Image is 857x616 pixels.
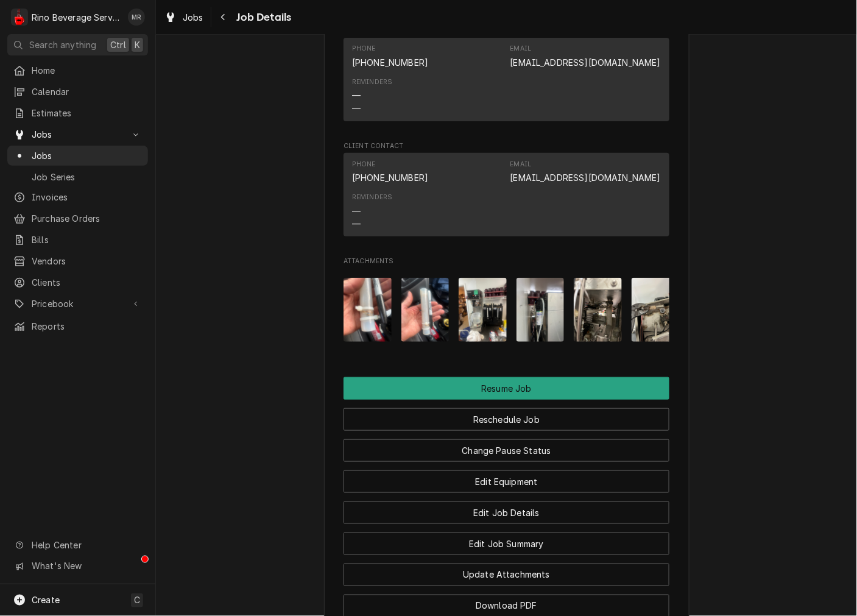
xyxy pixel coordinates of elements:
div: Reminders [352,77,392,87]
div: Client Contact List [344,153,669,242]
div: Email [510,44,532,54]
div: Reminders [352,77,392,115]
a: Go to Help Center [7,535,148,555]
div: Rino Beverage Service [32,11,121,24]
span: Job Series [32,171,142,183]
img: QOCEcgqRB2JfFZMI1jMC [401,278,450,342]
a: Jobs [160,7,208,27]
a: [EMAIL_ADDRESS][DOMAIN_NAME] [510,57,661,68]
div: Button Group Row [344,431,669,462]
a: Job Series [7,167,148,187]
span: Attachments [344,257,669,266]
span: Reports [32,320,142,333]
span: What's New [32,560,141,573]
div: Button Group Row [344,462,669,493]
button: Reschedule Job [344,408,669,431]
span: Jobs [183,11,203,24]
div: MR [128,9,145,26]
button: Resume Job [344,377,669,400]
img: aYWokLASQAyA3AXalc1j [632,278,680,342]
span: Jobs [32,149,142,162]
div: Email [510,44,661,68]
div: Melissa Rinehart's Avatar [128,9,145,26]
span: K [135,38,140,51]
a: [EMAIL_ADDRESS][DOMAIN_NAME] [510,172,661,183]
a: Clients [7,272,148,292]
span: Estimates [32,107,142,119]
a: Go to What's New [7,556,148,576]
div: Button Group Row [344,377,669,400]
div: — [352,102,361,115]
a: Estimates [7,103,148,123]
a: Go to Pricebook [7,294,148,314]
span: Purchase Orders [32,212,142,225]
div: Button Group Row [344,524,669,555]
span: Create [32,595,60,606]
div: Reminders [352,193,392,202]
a: Purchase Orders [7,208,148,228]
div: — [352,205,361,218]
a: Bills [7,230,148,250]
div: R [11,9,28,26]
a: Vendors [7,251,148,271]
div: — [352,218,361,230]
div: Email [510,160,532,169]
span: Help Center [32,539,141,551]
span: Bills [32,233,142,246]
span: Ctrl [110,38,126,51]
span: Jobs [32,128,124,141]
div: Email [510,160,661,184]
a: Calendar [7,82,148,102]
div: Rino Beverage Service's Avatar [11,9,28,26]
button: Change Pause Status [344,439,669,462]
span: C [134,594,140,607]
div: Client Contact [344,141,669,242]
button: Search anythingCtrlK [7,34,148,55]
img: UAOLyacKS7aOFJFTa7Ox [517,278,565,342]
a: Reports [7,316,148,336]
div: Button Group Row [344,555,669,586]
div: Contact [344,153,669,236]
span: Client Contact [344,141,669,151]
span: Attachments [344,269,669,352]
span: Vendors [32,255,142,267]
button: Edit Equipment [344,470,669,493]
a: Home [7,60,148,80]
img: 3jjGKVeQfOlQPSHQTZH6 [344,278,392,342]
span: Invoices [32,191,142,204]
a: Go to Jobs [7,124,148,144]
button: Navigate back [214,7,233,27]
div: Phone [352,44,428,68]
a: Invoices [7,187,148,207]
div: Button Group Row [344,400,669,431]
button: Edit Job Summary [344,533,669,555]
span: Home [32,64,142,77]
div: Phone [352,160,428,184]
div: Reminders [352,193,392,230]
span: Job Details [233,9,292,26]
a: [PHONE_NUMBER] [352,172,428,183]
div: Attachments [344,257,669,352]
div: Contact [344,38,669,121]
div: Location Contact [344,26,669,126]
span: Search anything [29,38,96,51]
span: Calendar [32,85,142,98]
div: Location Contact List [344,38,669,127]
span: Clients [32,276,142,289]
button: Edit Job Details [344,501,669,524]
img: AGuybaHJRe6ztnuCKtuh [574,278,622,342]
div: Button Group Row [344,493,669,524]
div: Phone [352,160,376,169]
img: 6YJXHcbTnCZVTrm0t0xY [459,278,507,342]
a: Jobs [7,146,148,166]
a: [PHONE_NUMBER] [352,57,428,68]
div: — [352,89,361,102]
span: Pricebook [32,297,124,310]
button: Update Attachments [344,564,669,586]
div: Phone [352,44,376,54]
